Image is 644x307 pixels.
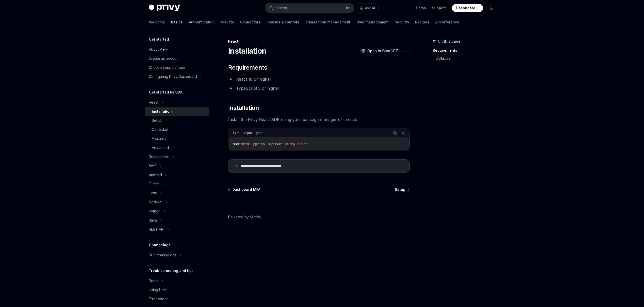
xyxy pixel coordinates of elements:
[149,16,165,28] a: Welcome
[240,16,260,28] a: Connectors
[152,108,172,114] div: Installation
[149,46,168,52] div: About Privy
[239,142,253,146] span: install
[433,54,499,63] a: Installation
[233,142,239,146] span: npm
[452,4,483,12] a: Dashboard
[395,187,409,192] a: Setup
[367,48,398,53] span: Open in ChatGPT
[228,64,267,72] span: Requirements
[228,76,410,83] li: React 18 or higher
[415,16,429,28] a: Recipes
[145,294,209,303] a: Error codes
[228,104,259,112] span: Installation
[228,85,410,92] li: TypeScript 5 or higher
[228,46,266,55] h1: Installation
[305,16,350,28] a: Transaction management
[416,6,426,11] a: Demo
[149,217,157,223] div: Java
[438,38,460,44] span: On this page
[275,5,289,11] div: Search...
[149,278,158,284] div: React
[149,181,159,187] div: Flutter
[356,4,378,13] button: Ask AI
[152,117,162,124] div: Setup
[356,16,389,28] a: User management
[149,99,158,105] div: React
[435,16,459,28] a: API reference
[152,136,166,142] div: Features
[395,16,409,28] a: Security
[149,172,162,178] div: Android
[145,54,209,63] a: Create an account
[432,6,446,11] a: Support
[266,4,354,13] button: Search...⌘K
[487,4,495,12] button: Toggle dark mode
[392,130,398,136] button: Copy the contents from the code block
[145,63,209,72] a: Choose your platform
[149,226,164,232] div: REST API
[433,46,499,54] a: Requirements
[145,116,209,125] a: Setup
[228,214,261,220] a: Powered by Mintlify
[149,36,169,42] h5: Get started
[152,127,168,133] div: Quickstart
[149,190,157,196] div: Unity
[171,16,183,28] a: Basics
[145,285,209,294] a: Using LLMs
[228,116,410,123] span: Install the Privy React SDK using your package manager of choice:
[221,16,234,28] a: Wallets
[149,242,170,248] h5: Changelogs
[345,6,351,10] span: ⌘ K
[400,130,406,136] button: Ask AI
[149,5,180,12] img: dark logo
[149,89,183,95] h5: Get started by SDK
[231,130,241,136] div: npm
[149,296,168,302] div: Error codes
[149,199,162,205] div: NodeJS
[232,187,260,192] span: Dashboard MFA
[358,47,401,55] button: Open in ChatGPT
[152,145,169,151] div: Advanced
[149,55,180,62] div: Create an account
[255,130,264,136] div: yarn
[145,107,209,116] a: Installation
[149,287,167,293] div: Using LLMs
[145,134,209,143] a: Features
[149,163,157,169] div: Swift
[365,6,375,11] span: Ask AI
[253,142,307,146] span: @privy-io/react-auth@latest
[242,130,254,136] div: pnpm
[149,268,194,274] h5: Troubleshooting and tips
[266,16,299,28] a: Policies & controls
[229,187,260,192] a: Dashboard MFA
[149,208,160,214] div: Python
[149,154,169,160] div: React native
[395,187,405,192] span: Setup
[149,65,185,71] div: Choose your platform
[149,252,176,258] div: SDK changelogs
[189,16,215,28] a: Authentication
[456,6,475,11] span: Dashboard
[145,45,209,54] a: About Privy
[149,74,197,80] div: Configuring Privy Dashboard
[228,39,410,44] div: React
[145,125,209,134] a: Quickstart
